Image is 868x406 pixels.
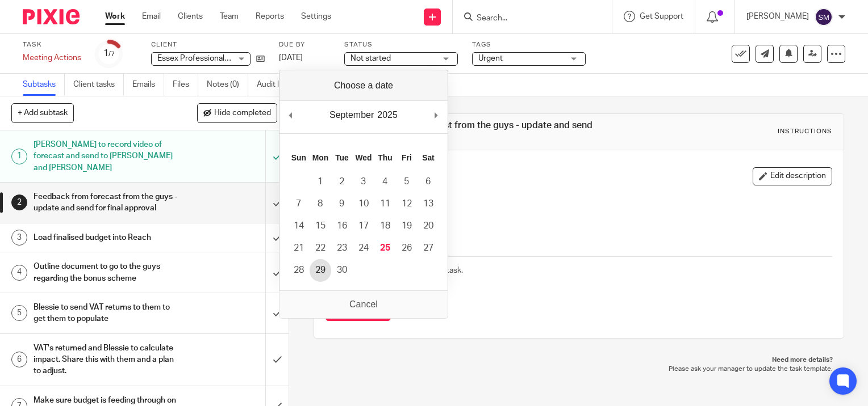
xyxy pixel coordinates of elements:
[151,40,265,49] label: Client
[418,215,439,237] button: 20
[220,11,239,22] a: Team
[207,74,248,96] a: Notes (0)
[396,193,418,215] button: 12
[475,14,578,24] input: Search
[23,9,80,24] img: Pixie
[331,237,353,259] button: 23
[331,259,353,281] button: 30
[353,237,374,259] button: 24
[279,40,330,49] label: Due by
[431,107,442,124] button: Next Month
[310,193,331,215] button: 8
[418,193,439,215] button: 13
[288,193,310,215] button: 7
[11,352,27,367] div: 6
[178,11,203,22] a: Clients
[335,153,349,162] abbr: Tuesday
[325,356,833,365] p: Need more details?
[105,11,125,22] a: Work
[472,40,586,49] label: Tags
[325,295,391,321] button: Attach new file
[418,237,439,259] button: 27
[11,149,27,164] div: 1
[355,153,372,162] abbr: Wednesday
[11,103,74,122] button: + Add subtask
[34,188,181,217] h1: Feedback from forecast from the guys - update and send for final approval
[34,258,181,287] h1: Outline document to go to the guys regarding the bonus scheme
[325,365,833,374] p: Please ask your manager to update the task template.
[746,11,809,22] p: [PERSON_NAME]
[288,259,310,281] button: 28
[328,107,375,124] div: September
[331,171,353,193] button: 2
[344,40,458,49] label: Status
[815,8,833,26] img: svg%3E
[132,74,164,96] a: Emails
[173,74,198,96] a: Files
[103,47,115,60] div: 1
[23,40,81,49] label: Task
[375,107,399,124] div: 2025
[374,193,396,215] button: 11
[402,153,412,162] abbr: Friday
[422,153,435,162] abbr: Saturday
[285,107,297,124] button: Previous Month
[256,11,284,22] a: Reports
[396,237,418,259] button: 26
[353,171,374,193] button: 3
[11,265,27,281] div: 4
[288,215,310,237] button: 14
[279,54,303,62] span: [DATE]
[778,127,832,136] div: Instructions
[23,52,81,64] div: Meeting Actions
[378,153,392,162] abbr: Thursday
[23,74,65,96] a: Subtasks
[374,215,396,237] button: 18
[418,171,439,193] button: 6
[640,12,683,20] span: Get Support
[478,54,503,62] span: Urgent
[350,54,391,62] span: Not started
[331,215,353,237] button: 16
[396,171,418,193] button: 5
[11,194,27,210] div: 2
[34,136,181,176] h1: [PERSON_NAME] to record video of forecast and send to [PERSON_NAME] and [PERSON_NAME]
[353,215,374,237] button: 17
[73,74,124,96] a: Client tasks
[310,259,331,281] button: 29
[353,193,374,215] button: 10
[374,171,396,193] button: 4
[291,153,306,162] abbr: Sunday
[197,103,277,122] button: Hide completed
[396,215,418,237] button: 19
[331,193,353,215] button: 9
[142,11,161,22] a: Email
[310,237,331,259] button: 22
[108,51,115,57] small: /7
[214,109,271,118] span: Hide completed
[34,340,181,380] h1: VAT's returned and Blessie to calculate impact. Share this with them and a plan to adjust.
[157,54,274,62] span: Essex Professional Coaching Ltd
[257,74,301,96] a: Audit logs
[11,305,27,321] div: 5
[34,299,181,328] h1: Blessie to send VAT returns to them to get them to populate
[310,171,331,193] button: 1
[374,237,396,259] button: 25
[310,215,331,237] button: 15
[753,167,832,185] button: Edit description
[312,153,328,162] abbr: Monday
[349,120,603,144] h1: Feedback from forecast from the guys - update and send for final approval
[11,230,27,246] div: 3
[301,11,331,22] a: Settings
[34,229,181,246] h1: Load finalised budget into Reach
[288,237,310,259] button: 21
